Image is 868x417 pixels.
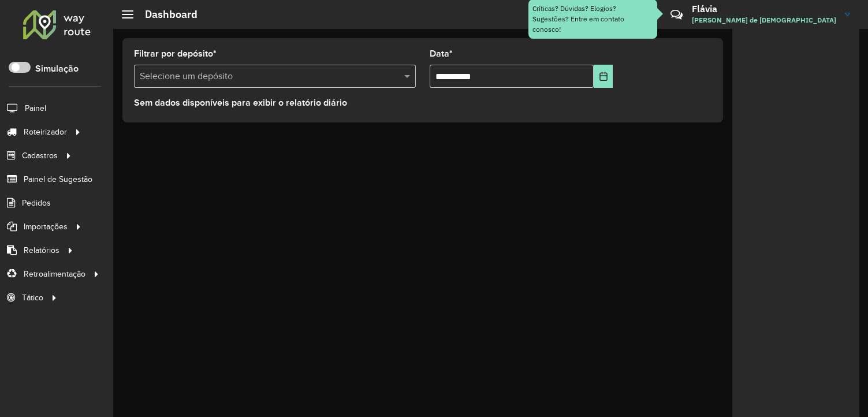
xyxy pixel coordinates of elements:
[24,126,67,138] span: Roteirizador
[22,197,51,209] span: Pedidos
[22,150,58,162] span: Cadastros
[25,102,46,114] span: Painel
[134,96,347,110] label: Sem dados disponíveis para exibir o relatório diário
[692,3,836,14] h3: Flávia
[24,268,85,280] span: Retroalimentação
[430,47,453,61] label: Data
[35,62,79,76] label: Simulação
[24,173,92,185] span: Painel de Sugestão
[24,244,59,256] span: Relatórios
[134,47,217,61] label: Filtrar por depósito
[594,65,613,88] button: Choose Date
[22,292,43,304] span: Tático
[664,2,689,27] a: Contato Rápido
[692,15,836,25] span: [PERSON_NAME] de [DEMOGRAPHIC_DATA]
[24,221,68,233] span: Importações
[133,8,198,21] h2: Dashboard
